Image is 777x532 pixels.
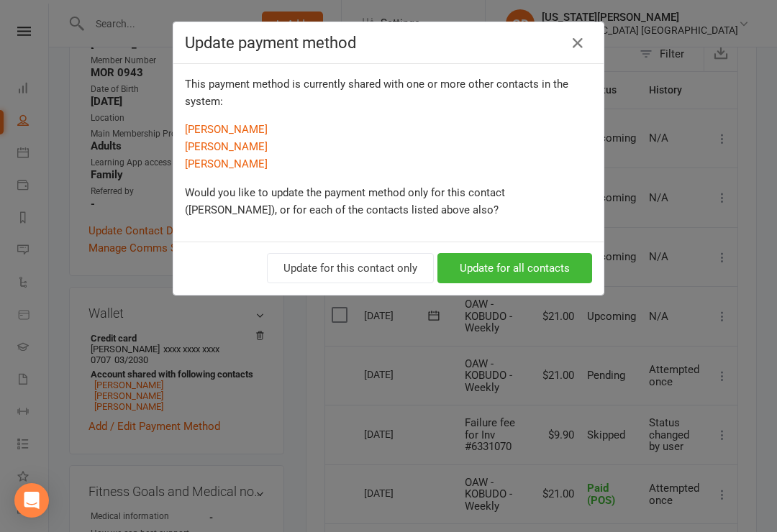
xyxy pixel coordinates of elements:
a: [PERSON_NAME] [185,157,268,170]
button: Close [566,32,589,55]
button: Update for this contact only [267,253,434,283]
h4: Update payment method [185,34,592,52]
a: [PERSON_NAME] [185,140,268,153]
a: [PERSON_NAME] [185,123,268,136]
div: This payment method is currently shared with one or more other contacts in the system: [173,64,604,242]
p: Would you like to update the payment method only for this contact ([PERSON_NAME]), or for each of... [185,184,592,219]
button: Update for all contacts [437,253,592,283]
div: Open Intercom Messenger [14,483,49,518]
